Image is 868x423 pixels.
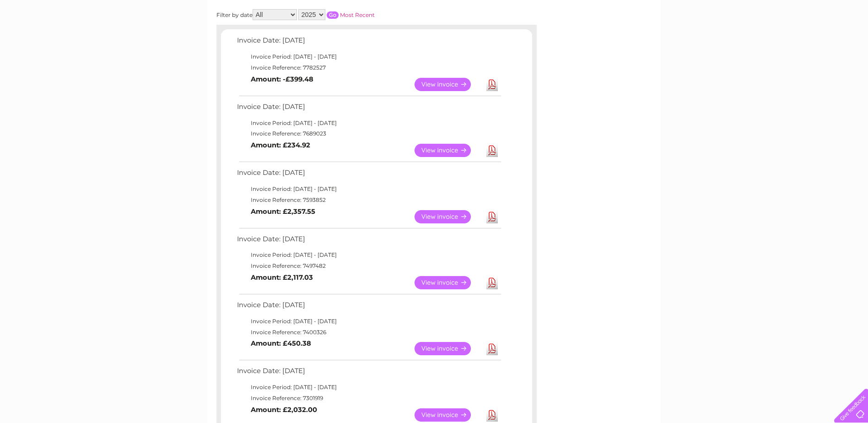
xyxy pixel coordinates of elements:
a: View [415,276,482,289]
td: Invoice Reference: 7497482 [235,260,502,271]
a: Most Recent [340,11,375,18]
td: Invoice Period: [DATE] - [DATE] [235,382,502,393]
td: Invoice Period: [DATE] - [DATE] [235,51,502,62]
td: Invoice Date: [DATE] [235,299,502,316]
a: View [415,408,482,422]
td: Invoice Period: [DATE] - [DATE] [235,249,502,260]
td: Invoice Reference: 7593852 [235,195,502,206]
td: Invoice Date: [DATE] [235,34,502,51]
a: Download [486,144,498,157]
td: Invoice Reference: 7689023 [235,128,502,139]
a: View [415,210,482,223]
td: Invoice Date: [DATE] [235,101,502,118]
a: Download [486,408,498,422]
td: Invoice Period: [DATE] - [DATE] [235,118,502,129]
div: Clear Business is a trading name of Verastar Limited (registered in [GEOGRAPHIC_DATA] No. 3667643... [218,5,651,44]
td: Invoice Date: [DATE] [235,365,502,382]
a: 0333 014 3131 [695,5,759,16]
td: Invoice Reference: 7400326 [235,327,502,338]
a: View [415,342,482,355]
a: Blog [788,39,802,46]
td: Invoice Period: [DATE] - [DATE] [235,316,502,327]
a: Log out [838,39,859,46]
a: Energy [730,39,750,46]
td: Invoice Date: [DATE] [235,167,502,184]
img: logo.png [30,24,77,52]
a: Telecoms [755,39,783,46]
b: Amount: £2,032.00 [251,406,317,414]
b: Amount: £450.38 [251,339,311,347]
b: Amount: £2,357.55 [251,207,315,216]
b: Amount: £2,117.03 [251,273,313,282]
a: View [415,78,482,91]
div: Filter by date [216,9,457,20]
a: Download [486,342,498,355]
td: Invoice Period: [DATE] - [DATE] [235,184,502,195]
td: Invoice Date: [DATE] [235,233,502,250]
b: Amount: £234.92 [251,141,310,149]
a: Contact [807,39,830,46]
a: View [415,144,482,157]
a: Download [486,210,498,223]
b: Amount: -£399.48 [251,75,313,83]
a: Download [486,78,498,91]
a: Water [707,39,724,46]
td: Invoice Reference: 7782527 [235,62,502,73]
td: Invoice Reference: 7301919 [235,393,502,404]
a: Download [486,276,498,289]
